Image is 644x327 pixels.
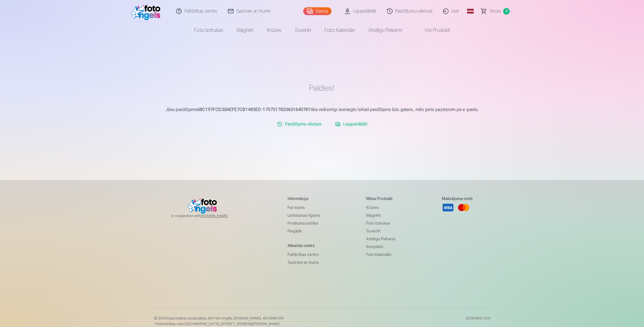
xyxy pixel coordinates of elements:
[503,8,510,15] span: 0
[466,316,490,326] p: 20250909.1316
[288,227,320,235] a: Piegāde
[303,7,332,15] a: Galerija
[131,2,163,20] img: /fa1
[366,204,396,211] a: Krūzes
[366,227,396,235] a: Suvenīri
[158,83,486,93] h1: Paldies!
[442,196,473,201] h5: Maksājuma veidi
[362,22,409,38] a: Atslēgu piekariņi
[208,316,284,320] span: SIA Foto Angels, [DOMAIN_NAME]. 40103901591
[288,204,320,211] a: Par mums
[288,211,320,219] a: Lietošanas līgums
[366,196,396,201] h5: Mūsu produkti
[197,107,311,112] b: 68C197FCD30AEFE7CB1485ED-1757517820631640781
[288,219,320,227] a: Privātuma politika
[288,22,318,38] a: Suvenīri
[442,201,454,214] a: Visa
[366,251,396,258] a: Foto kalendāri
[158,106,486,113] p: Jūsu pasūtījums tika veiksmīgi iesniegts.\nKad pasūtījums būs gatavs, mēs jums paziņosim pa e-pastu.
[318,22,362,38] a: Foto kalendāri
[288,243,320,248] h5: Atbalsta centrs
[409,22,457,38] a: Visi produkti
[230,22,260,38] a: Magnēti
[333,119,370,130] a: Lejupielādēt
[458,201,470,214] a: Mastercard
[366,235,396,243] a: Atslēgu piekariņi
[187,22,230,38] a: Foto izdrukas
[366,219,396,227] a: Foto izdrukas
[260,22,288,38] a: Krūzes
[288,258,320,266] a: Sazinies ar mums
[154,316,284,321] p: © 2025 Visas tiesības aizsargātas. ,
[288,251,320,258] a: Palīdzības centrs
[366,243,396,251] a: Komplekti
[171,214,241,218] span: In cooperation with
[154,322,284,326] p: Tirdzniecības vieta [GEOGRAPHIC_DATA], [STREET_ADDRESS][PERSON_NAME]
[366,211,396,219] a: Magnēti
[288,196,320,201] h5: Informācija
[489,8,501,15] span: Grozs
[275,119,324,130] a: Pasūtījumu vēsture
[201,214,241,218] a: [DOMAIN_NAME]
